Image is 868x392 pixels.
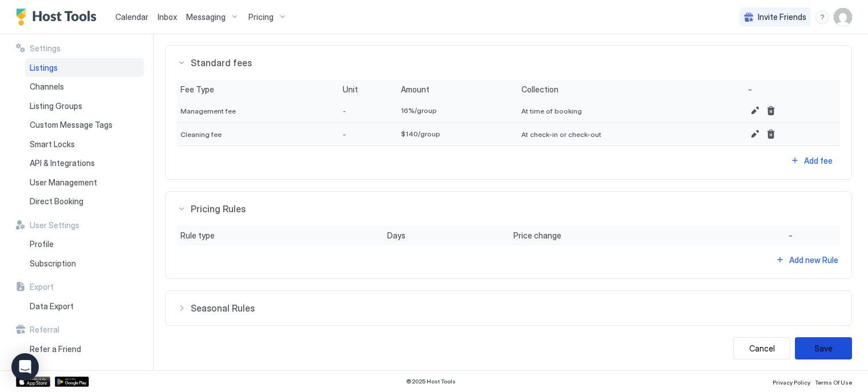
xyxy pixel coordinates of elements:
[180,130,222,139] span: Cleaning fee
[733,337,790,359] button: Cancel
[166,192,851,226] button: Pricing Rules
[30,139,75,149] span: Smart Locks
[773,375,810,387] a: Privacy Policy
[25,153,144,173] a: API & Integrations
[748,104,762,118] button: Edit
[521,130,601,139] span: At check-in or check-out
[764,104,778,118] button: Delete
[521,107,582,115] span: At time of booking
[158,12,177,22] span: Inbox
[30,196,83,207] span: Direct Booking
[115,12,148,22] span: Calendar
[30,63,58,73] span: Listings
[748,127,762,141] button: Edit
[834,8,852,26] div: User profile
[11,353,39,381] div: Open Intercom Messenger
[115,11,148,23] a: Calendar
[25,235,144,254] a: Profile
[783,153,840,168] button: Add fee
[30,301,74,312] span: Data Export
[30,101,82,111] span: Listing Groups
[166,46,851,80] button: Standard fees
[758,12,806,22] span: Invite Friends
[30,177,97,188] span: User Management
[248,12,274,22] span: Pricing
[186,12,226,22] span: Messaging
[804,155,833,167] div: Add fee
[191,302,840,314] span: Seasonal Rules
[25,340,144,359] a: Refer a Friend
[343,84,358,95] span: Unit
[513,231,561,241] span: Price change
[774,252,840,268] button: Add new Rule
[789,254,838,266] div: Add new Rule
[30,282,54,292] span: Export
[30,220,79,231] span: User Settings
[25,254,144,273] a: Subscription
[25,77,144,96] a: Channels
[343,130,346,139] span: -
[25,115,144,135] a: Custom Message Tags
[191,203,840,215] span: Pricing Rules
[30,325,59,335] span: Referral
[521,84,558,95] span: Collection
[401,84,429,95] span: Amount
[401,130,440,138] span: $ 140 /group
[55,377,89,387] a: Google Play Store
[30,258,76,269] span: Subscription
[343,107,346,115] span: -
[30,344,81,354] span: Refer a Friend
[30,239,54,249] span: Profile
[406,378,456,385] span: © 2025 Host Tools
[191,57,840,68] span: Standard fees
[789,231,793,241] span: -
[16,9,102,26] a: Host Tools Logo
[166,291,851,325] button: Seasonal Rules
[30,82,64,92] span: Channels
[25,173,144,192] a: User Management
[401,106,437,115] span: 16 % /group
[25,96,144,116] a: Listing Groups
[815,379,852,386] span: Terms Of Use
[30,120,112,130] span: Custom Message Tags
[795,337,852,359] button: Save
[25,297,144,316] a: Data Export
[25,58,144,78] a: Listings
[387,231,405,241] span: Days
[30,158,95,168] span: API & Integrations
[25,135,144,154] a: Smart Locks
[773,379,810,386] span: Privacy Policy
[158,11,177,23] a: Inbox
[180,84,214,95] span: Fee Type
[30,43,61,54] span: Settings
[815,10,829,24] div: menu
[748,84,752,95] span: -
[180,107,236,115] span: Management fee
[180,231,215,241] span: Rule type
[25,192,144,211] a: Direct Booking
[815,375,852,387] a: Terms Of Use
[16,377,50,387] a: App Store
[764,127,778,141] button: Delete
